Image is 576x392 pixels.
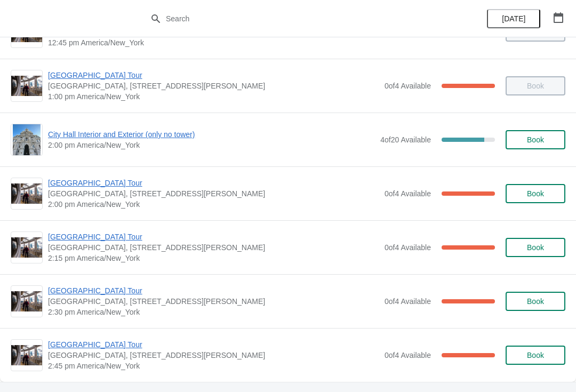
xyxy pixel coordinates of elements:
[385,82,431,90] span: 0 of 4 Available
[385,351,431,359] span: 0 of 4 Available
[11,291,42,312] img: City Hall Tower Tour | City Hall Visitor Center, 1400 John F Kennedy Boulevard Suite 121, Philade...
[506,292,565,311] button: Book
[385,243,431,252] span: 0 of 4 Available
[48,253,379,263] span: 2:15 pm America/New_York
[527,189,544,198] span: Book
[380,135,431,144] span: 4 of 20 Available
[48,81,379,91] span: [GEOGRAPHIC_DATA], [STREET_ADDRESS][PERSON_NAME]
[487,9,540,28] button: [DATE]
[527,135,544,144] span: Book
[506,238,565,257] button: Book
[48,129,375,140] span: City Hall Interior and Exterior (only no tower)
[48,361,379,371] span: 2:45 pm America/New_York
[48,242,379,253] span: [GEOGRAPHIC_DATA], [STREET_ADDRESS][PERSON_NAME]
[385,189,431,198] span: 0 of 4 Available
[48,285,379,296] span: [GEOGRAPHIC_DATA] Tour
[506,184,565,203] button: Book
[11,76,42,97] img: City Hall Tower Tour | City Hall Visitor Center, 1400 John F Kennedy Boulevard Suite 121, Philade...
[48,339,379,350] span: [GEOGRAPHIC_DATA] Tour
[165,9,432,28] input: Search
[385,297,431,306] span: 0 of 4 Available
[11,237,42,258] img: City Hall Tower Tour | City Hall Visitor Center, 1400 John F Kennedy Boulevard Suite 121, Philade...
[506,130,565,149] button: Book
[48,140,375,150] span: 2:00 pm America/New_York
[11,183,42,204] img: City Hall Tower Tour | City Hall Visitor Center, 1400 John F Kennedy Boulevard Suite 121, Philade...
[527,243,544,252] span: Book
[13,124,41,155] img: City Hall Interior and Exterior (only no tower) | | 2:00 pm America/New_York
[48,231,379,242] span: [GEOGRAPHIC_DATA] Tour
[11,345,42,366] img: City Hall Tower Tour | City Hall Visitor Center, 1400 John F Kennedy Boulevard Suite 121, Philade...
[502,14,525,23] span: [DATE]
[48,178,379,188] span: [GEOGRAPHIC_DATA] Tour
[48,296,379,307] span: [GEOGRAPHIC_DATA], [STREET_ADDRESS][PERSON_NAME]
[48,70,379,81] span: [GEOGRAPHIC_DATA] Tour
[506,346,565,365] button: Book
[48,199,379,210] span: 2:00 pm America/New_York
[48,37,379,48] span: 12:45 pm America/New_York
[527,297,544,306] span: Book
[527,351,544,359] span: Book
[48,307,379,317] span: 2:30 pm America/New_York
[48,350,379,361] span: [GEOGRAPHIC_DATA], [STREET_ADDRESS][PERSON_NAME]
[48,188,379,199] span: [GEOGRAPHIC_DATA], [STREET_ADDRESS][PERSON_NAME]
[48,91,379,102] span: 1:00 pm America/New_York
